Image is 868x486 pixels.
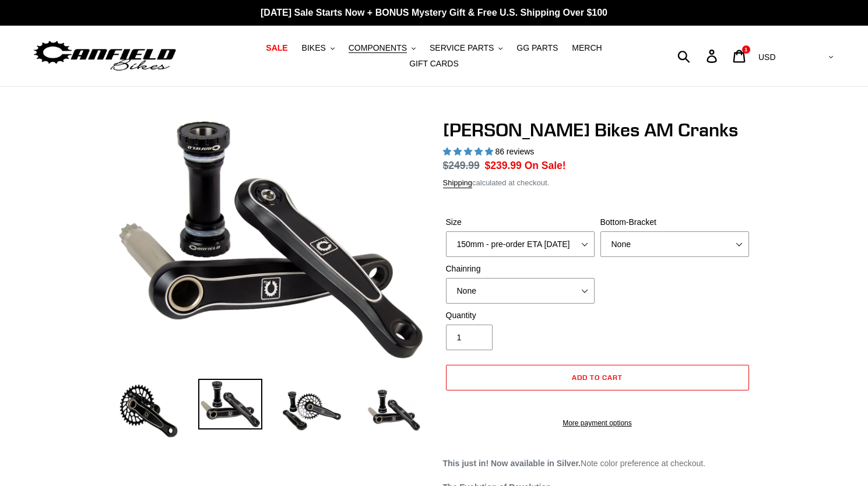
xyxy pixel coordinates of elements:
[511,40,564,56] a: GG PARTS
[566,40,607,56] a: MERCH
[572,43,602,53] span: MERCH
[684,43,714,69] input: Search
[443,177,752,189] div: calculated at checkout.
[525,158,566,173] span: On Sale!
[430,43,494,53] span: SERVICE PARTS
[443,178,473,188] a: Shipping
[446,263,595,275] label: Chainring
[260,40,293,56] a: SALE
[280,379,344,443] img: Load image into Gallery viewer, Canfield Bikes AM Cranks
[443,459,581,468] strong: This just in! Now available in Silver.
[443,160,480,171] s: $249.99
[443,147,496,156] span: 4.97 stars
[744,47,747,52] span: 1
[446,216,595,228] label: Size
[495,147,534,156] span: 86 reviews
[361,379,426,443] img: Load image into Gallery viewer, CANFIELD-AM_DH-CRANKS
[349,43,407,53] span: COMPONENTS
[443,457,752,470] p: Note color preference at checkout.
[443,119,752,141] h1: [PERSON_NAME] Bikes AM Cranks
[117,379,181,443] img: Load image into Gallery viewer, Canfield Bikes AM Cranks
[409,59,459,69] span: GIFT CARDS
[266,43,287,53] span: SALE
[572,373,623,382] span: Add to cart
[600,216,749,228] label: Bottom-Bracket
[424,40,508,56] button: SERVICE PARTS
[485,160,522,171] span: $239.99
[726,44,754,69] a: 1
[446,418,749,428] a: More payment options
[446,365,749,390] button: Add to cart
[296,40,340,56] button: BIKES
[343,40,421,56] button: COMPONENTS
[516,43,558,53] span: GG PARTS
[302,43,326,53] span: BIKES
[198,379,262,430] img: Load image into Gallery viewer, Canfield Cranks
[446,309,595,322] label: Quantity
[32,38,178,75] img: Canfield Bikes
[403,56,465,72] a: GIFT CARDS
